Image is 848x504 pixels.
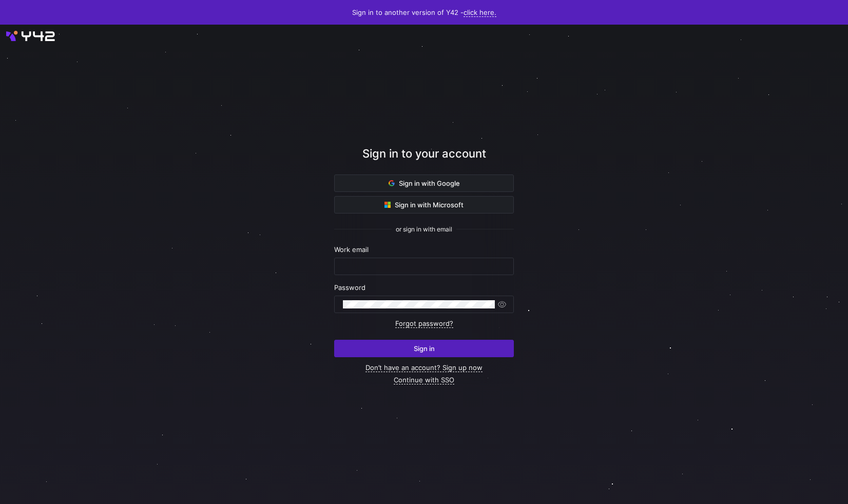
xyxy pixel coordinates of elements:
a: click here. [464,8,496,17]
span: Sign in with Microsoft [384,201,464,209]
span: Sign in [414,344,435,353]
span: Work email [334,245,369,254]
a: Don’t have an account? Sign up now [365,363,483,372]
a: Forgot password? [395,319,453,328]
span: or sign in with email [396,226,452,233]
a: Continue with SSO [394,376,454,384]
button: Sign in with Microsoft [334,196,514,214]
button: Sign in with Google [334,175,514,192]
span: Password [334,283,365,292]
span: Sign in with Google [389,179,460,187]
div: Sign in to your account [334,145,514,175]
button: Sign in [334,340,514,357]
